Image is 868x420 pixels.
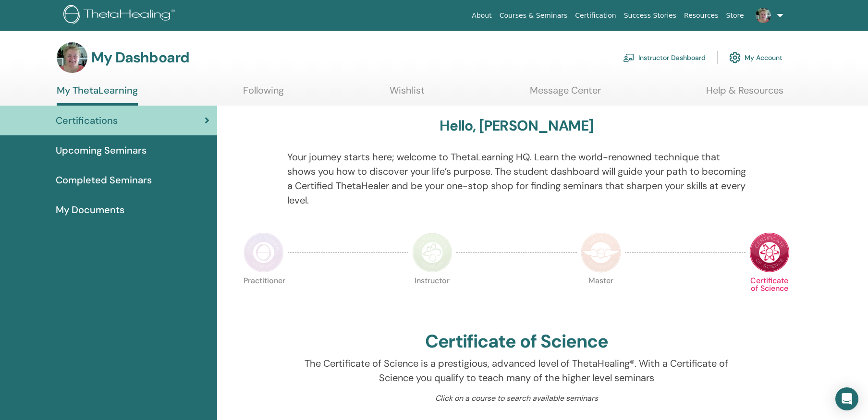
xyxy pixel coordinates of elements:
div: Open Intercom Messenger [835,387,858,410]
a: My ThetaLearning [57,84,138,106]
img: default.png [57,42,87,73]
h3: Hello, [PERSON_NAME] [440,117,593,134]
p: Click on a course to search available seminars [287,393,746,404]
img: Instructor [412,232,452,273]
p: Practitioner [244,277,284,317]
p: Your journey starts here; welcome to ThetaLearning HQ. Learn the world-renowned technique that sh... [287,150,746,207]
a: Store [722,7,748,24]
h3: My Dashboard [91,49,189,66]
span: Upcoming Seminars [56,143,147,157]
a: Certification [571,7,620,24]
img: Master [581,232,621,273]
a: Wishlist [390,84,425,103]
img: logo.png [63,5,178,26]
p: The Certificate of Science is a prestigious, advanced level of ThetaHealing®. With a Certificate ... [287,356,746,385]
span: My Documents [56,203,124,217]
p: Instructor [412,277,452,317]
img: cog.svg [729,49,741,66]
a: Following [243,84,284,103]
a: Instructor Dashboard [623,47,706,68]
img: Practitioner [244,232,284,273]
h2: Certificate of Science [425,331,609,353]
a: Courses & Seminars [496,7,572,24]
img: chalkboard-teacher.svg [623,53,635,62]
a: Resources [680,7,722,24]
a: About [468,7,495,24]
img: default.png [756,8,771,23]
img: Certificate of Science [749,232,790,273]
a: Success Stories [620,7,680,24]
span: Certifications [56,113,118,128]
p: Master [581,277,621,317]
a: My Account [729,47,782,68]
p: Certificate of Science [749,277,790,317]
a: Help & Resources [706,84,783,103]
a: Message Center [530,84,601,103]
span: Completed Seminars [56,173,152,187]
